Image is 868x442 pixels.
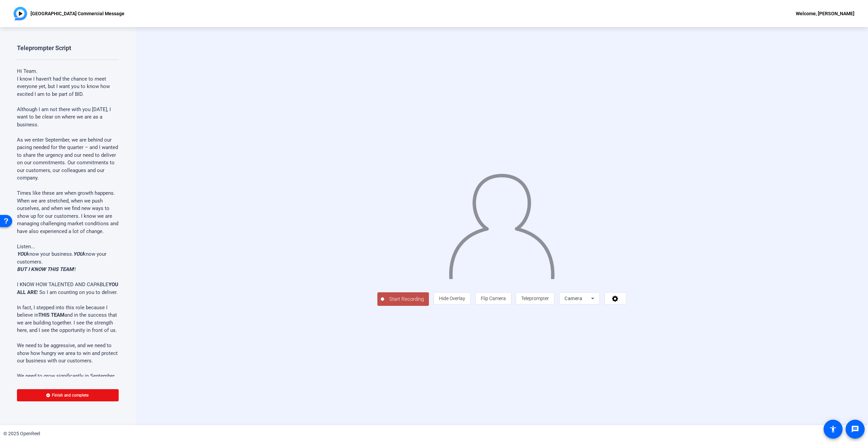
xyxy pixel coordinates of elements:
div: © 2025 OpenReel [3,430,40,437]
span: Start Recording [384,295,429,303]
div: Teleprompter Script [17,44,71,52]
img: OpenReel logo [14,7,27,20]
button: Flip Camera [475,292,511,304]
button: Finish and complete [17,389,119,401]
p: I know I haven't had the chance to meet everyone yet, but I want you to know how excited I am to ... [17,75,119,106]
p: Hi Team. [17,67,119,75]
span: Finish and complete [52,393,88,398]
strong: YOU ALL ARE [17,281,118,295]
mat-icon: accessibility [829,425,837,433]
em: YOU [73,251,83,257]
em: BUT I KNOW THIS TEAM [17,266,73,272]
p: Times like these are when growth happens. When we are stretched, when we push ourselves, and when... [17,189,119,243]
p: I KNOW HOW TALENTED AND CAPABLE ! So I am counting on you to deliver. [17,281,119,304]
button: Start Recording [377,292,429,306]
span: Hide Overlay [439,296,465,301]
p: Listen... [17,243,119,251]
mat-icon: message [851,425,859,433]
p: In fact, I stepped into this role because I believe in and in the success that we are building to... [17,304,119,342]
button: Hide Overlay [434,292,471,304]
p: [GEOGRAPHIC_DATA] Commercial Message [31,9,124,18]
strong: THIS TEAM [38,312,64,318]
span: Teleprompter [521,296,549,301]
img: overlay [448,167,555,279]
span: Camera [565,296,582,301]
button: Teleprompter [516,292,554,304]
em: YOU [17,251,27,257]
p: We need to be aggressive, and we need to show how hungry we area to win and protect our business ... [17,342,119,372]
span: Flip Camera [481,296,506,301]
p: Although I am not there with you [DATE], I want to be clear on where we are as a business. [17,106,119,136]
p: !! [17,266,119,281]
p: know your business. know your customers. [17,250,119,266]
div: Welcome, [PERSON_NAME] [796,9,854,18]
p: As we enter September, we are behind our pacing needed for the quarter – and I wanted to share th... [17,136,119,190]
